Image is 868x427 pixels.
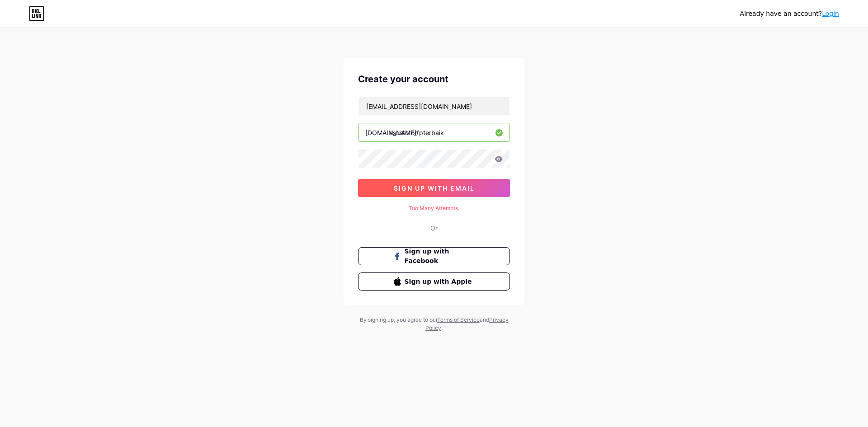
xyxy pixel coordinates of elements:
input: username [359,123,509,141]
span: Sign up with Facebook [405,247,475,266]
button: sign up with email [358,179,510,197]
button: Sign up with Apple [358,272,510,291]
span: Sign up with Apple [405,277,475,286]
div: Too Many Attempts. [358,204,510,212]
span: sign up with email [394,184,475,192]
input: Email [359,97,509,115]
div: By signing up, you agree to our and . [357,316,511,332]
a: Terms of Service [437,316,480,323]
div: [DOMAIN_NAME]/ [365,128,419,137]
a: Login [822,10,839,17]
div: Or [430,223,438,233]
button: Sign up with Facebook [358,247,510,265]
div: Create your account [358,72,510,86]
div: Already have an account? [740,9,839,19]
